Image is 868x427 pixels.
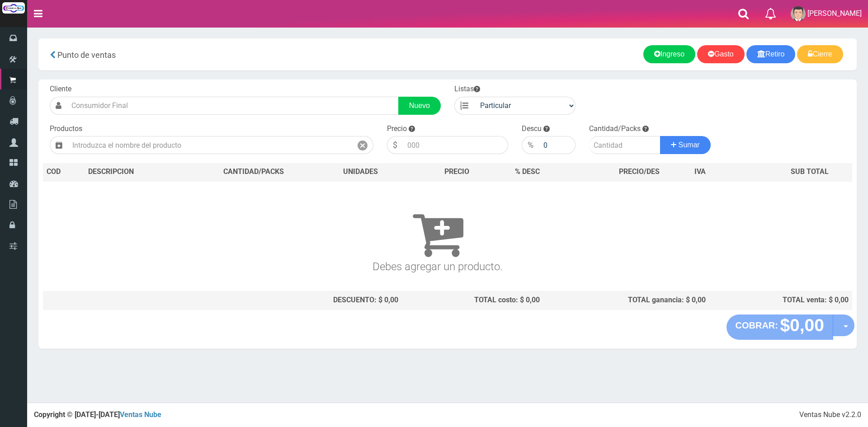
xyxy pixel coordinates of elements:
[807,9,862,18] span: [PERSON_NAME]
[515,167,540,176] span: % DESC
[547,295,706,305] div: TOTAL ganancia: $ 0,00
[660,136,711,154] button: Sumar
[736,320,778,330] strong: COBRAR:
[454,84,480,94] label: Listas
[643,45,695,63] a: Ingreso
[726,314,834,340] button: COBRAR: $0,00
[47,194,829,272] h3: Debes agregar un producto.
[522,136,539,154] div: %
[398,97,441,115] a: Nuevo
[619,167,660,176] span: PRECIO/DES
[791,6,806,21] img: User Image
[791,167,829,177] span: SUB TOTAL
[589,124,641,134] label: Cantidad/Packs
[387,136,403,154] div: $
[120,410,161,419] a: Ventas Nube
[694,167,706,176] span: IVA
[444,167,469,177] span: PRECIO
[85,163,188,181] th: DES
[50,84,71,94] label: Cliente
[67,97,399,115] input: Consumidor Final
[188,163,320,181] th: CANTIDAD/PACKS
[799,410,861,420] div: Ventas Nube v2.2.0
[320,163,401,181] th: UNIDADES
[406,295,540,305] div: TOTAL costo: $ 0,00
[2,2,25,14] img: Logo grande
[713,295,849,305] div: TOTAL venta: $ 0,00
[522,124,542,134] label: Descu
[68,136,352,154] input: Introduzca el nombre del producto
[697,45,745,63] a: Gasto
[539,136,576,154] input: 000
[101,167,134,176] span: CRIPCION
[746,45,796,63] a: Retiro
[780,315,824,335] strong: $0,00
[797,45,843,63] a: Cierre
[50,124,82,134] label: Productos
[57,50,116,60] span: Punto de ventas
[679,141,700,149] span: Sumar
[34,410,161,419] strong: Copyright © [DATE]-[DATE]
[387,124,407,134] label: Precio
[43,163,85,181] th: COD
[403,136,508,154] input: 000
[191,295,398,305] div: DESCUENTO: $ 0,00
[589,136,660,154] input: Cantidad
